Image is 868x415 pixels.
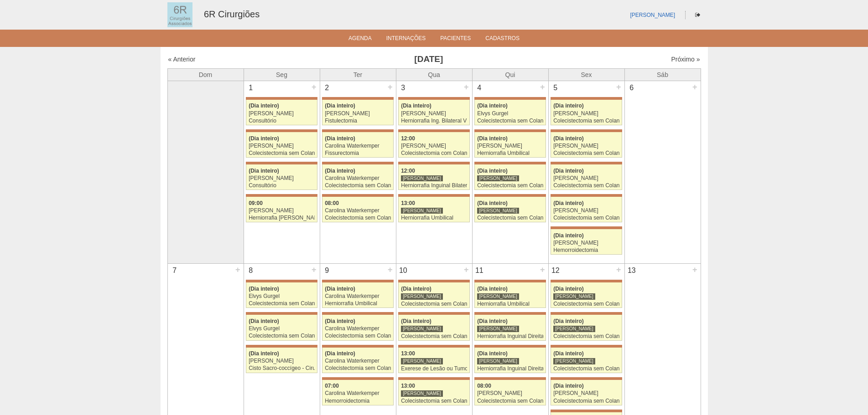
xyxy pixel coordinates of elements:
[551,377,622,380] div: Key: Maria Braido
[477,350,508,357] span: (Dia inteiro)
[551,280,622,282] div: Key: Maria Braido
[473,81,487,95] div: 4
[322,377,393,380] div: Key: Maria Braido
[474,282,546,308] a: (Dia inteiro) [PERSON_NAME] Herniorrafia Umbilical
[477,215,543,221] div: Colecistectomia sem Colangiografia VL
[553,333,619,339] div: Colecistectomia sem Colangiografia VL
[168,56,196,63] a: « Anterior
[325,143,391,149] div: Carolina Waterkemper
[551,97,622,100] div: Key: Maria Braido
[320,81,334,95] div: 2
[296,53,561,66] h3: [DATE]
[477,318,508,324] span: (Dia inteiro)
[398,132,469,158] a: 12:00 [PERSON_NAME] Colecistectomia com Colangiografia VL
[615,264,623,276] div: +
[322,164,393,190] a: (Dia inteiro) Carolina Waterkemper Colecistectomia sem Colangiografia VL
[401,168,415,174] span: 12:00
[398,377,469,380] div: Key: Maria Braido
[477,383,491,389] span: 08:00
[401,215,467,221] div: Herniorrafia Umbilical
[477,175,519,182] div: [PERSON_NAME]
[553,325,595,332] div: [PERSON_NAME]
[249,215,315,221] div: Herniorrafia [PERSON_NAME]
[322,194,393,197] div: Key: Maria Braido
[553,383,584,389] span: (Dia inteiro)
[474,132,546,158] a: (Dia inteiro) [PERSON_NAME] Herniorrafia Umbilical
[249,135,279,142] span: (Dia inteiro)
[401,175,443,182] div: [PERSON_NAME]
[477,358,519,364] div: [PERSON_NAME]
[553,208,619,214] div: [PERSON_NAME]
[477,301,543,307] div: Herniorrafia Umbilical
[553,286,584,292] span: (Dia inteiro)
[325,118,391,124] div: Fistulectomia
[325,358,391,364] div: Carolina Waterkemper
[477,135,508,142] span: (Dia inteiro)
[322,348,393,373] a: (Dia inteiro) Carolina Waterkemper Colecistectomia sem Colangiografia VL
[249,118,315,124] div: Consultório
[553,118,619,124] div: Colecistectomia sem Colangiografia VL
[249,150,315,156] div: Colecistectomia sem Colangiografia VL
[325,183,391,189] div: Colecistectomia sem Colangiografia VL
[249,168,279,174] span: (Dia inteiro)
[325,383,339,389] span: 07:00
[322,129,393,132] div: Key: Maria Braido
[398,164,469,190] a: 12:00 [PERSON_NAME] Herniorrafia Inguinal Bilateral
[551,345,622,348] div: Key: Maria Braido
[249,333,315,339] div: Colecistectomia sem Colangiografia VL
[474,315,546,340] a: (Dia inteiro) [PERSON_NAME] Herniorrafia Inguinal Direita
[477,143,543,149] div: [PERSON_NAME]
[325,111,391,117] div: [PERSON_NAME]
[474,129,546,132] div: Key: Maria Braido
[477,168,508,174] span: (Dia inteiro)
[398,380,469,405] a: 13:00 [PERSON_NAME] Colecistectomia sem Colangiografia VL
[398,315,469,340] a: (Dia inteiro) [PERSON_NAME] Colecistectomia sem Colangiografia VL
[249,293,315,299] div: Elvys Gurgel
[548,68,624,81] th: Sex
[477,293,519,300] div: [PERSON_NAME]
[325,390,391,396] div: Carolina Waterkemper
[401,143,467,149] div: [PERSON_NAME]
[401,118,467,124] div: Herniorrafia Ing. Bilateral VL
[553,215,619,221] div: Colecistectomia sem Colangiografia VL
[246,345,317,348] div: Key: Maria Braido
[401,135,415,142] span: 12:00
[246,280,317,282] div: Key: Maria Braido
[325,208,391,214] div: Carolina Waterkemper
[322,197,393,222] a: 08:00 Carolina Waterkemper Colecistectomia sem Colangiografia
[551,312,622,315] div: Key: Maria Braido
[553,150,619,156] div: Colecistectomia sem Colangiografia VL
[249,183,315,189] div: Consultório
[671,56,700,63] a: Próximo »
[474,164,546,190] a: (Dia inteiro) [PERSON_NAME] Colecistectomia sem Colangiografia VL
[325,215,391,221] div: Colecistectomia sem Colangiografia
[401,383,415,389] span: 13:00
[551,164,622,190] a: (Dia inteiro) [PERSON_NAME] Colecistectomia sem Colangiografia VL
[234,264,242,276] div: +
[246,197,317,222] a: 09:00 [PERSON_NAME] Herniorrafia [PERSON_NAME]
[477,325,519,332] div: [PERSON_NAME]
[246,348,317,373] a: (Dia inteiro) [PERSON_NAME] Cisto Sacro-coccígeo - Cirurgia
[551,194,622,197] div: Key: Maria Braido
[553,240,619,246] div: [PERSON_NAME]
[551,132,622,158] a: (Dia inteiro) [PERSON_NAME] Colecistectomia sem Colangiografia VL
[325,286,355,292] span: (Dia inteiro)
[249,301,315,307] div: Colecistectomia sem Colangiografia VL
[691,81,699,93] div: +
[396,68,472,81] th: Qua
[401,325,443,332] div: [PERSON_NAME]
[401,318,431,324] span: (Dia inteiro)
[474,345,546,348] div: Key: Maria Braido
[325,150,391,156] div: Fissurectomia
[249,326,315,332] div: Elvys Gurgel
[401,200,415,206] span: 13:00
[249,200,263,206] span: 09:00
[401,207,443,214] div: [PERSON_NAME]
[551,229,622,255] a: (Dia inteiro) [PERSON_NAME] Hemorroidectomia
[553,200,584,206] span: (Dia inteiro)
[396,81,411,95] div: 3
[322,132,393,158] a: (Dia inteiro) Carolina Waterkemper Fissurectomia
[553,398,619,404] div: Colecistectomia sem Colangiografia VL
[401,350,415,357] span: 13:00
[551,226,622,229] div: Key: Maria Braido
